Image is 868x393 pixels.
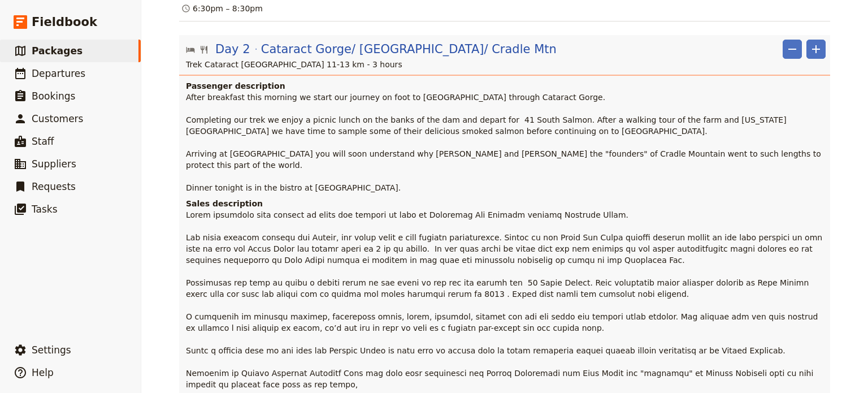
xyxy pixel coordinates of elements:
[29,29,124,38] div: Domain: [DOMAIN_NAME]
[31,66,40,75] img: tab_domain_overview_orange.svg
[32,90,75,102] span: Bookings
[43,67,101,74] div: Domain Overview
[18,29,27,38] img: website_grey.svg
[186,41,557,58] button: Edit day information
[32,68,85,79] span: Departures
[186,59,826,70] p: Trek Cataract [GEOGRAPHIC_DATA] 11-13 km - 3 hours
[806,40,826,59] button: Add
[32,158,76,170] span: Suppliers
[186,80,826,92] h4: Passenger description
[112,66,121,75] img: tab_keywords_by_traffic_grey.svg
[32,45,83,57] span: Packages
[32,181,76,192] span: Requests
[186,92,826,193] p: After breakfast this morning we start our journey on foot to [GEOGRAPHIC_DATA] through Cataract G...
[783,40,802,59] button: Remove
[32,113,83,124] span: Customers
[18,18,27,27] img: logo_orange.svg
[32,14,97,31] span: Fieldbook
[32,18,55,27] div: v 4.0.25
[181,3,263,14] div: 6:30pm – 8:30pm
[32,367,54,378] span: Help
[215,41,250,58] span: Day 2
[32,136,54,147] span: Staff
[32,204,58,215] span: Tasks
[125,67,190,74] div: Keywords by Traffic
[261,41,557,58] span: Cataract Gorge/ [GEOGRAPHIC_DATA]/ Cradle Mtn
[186,198,826,209] h4: Sales description
[32,344,71,356] span: Settings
